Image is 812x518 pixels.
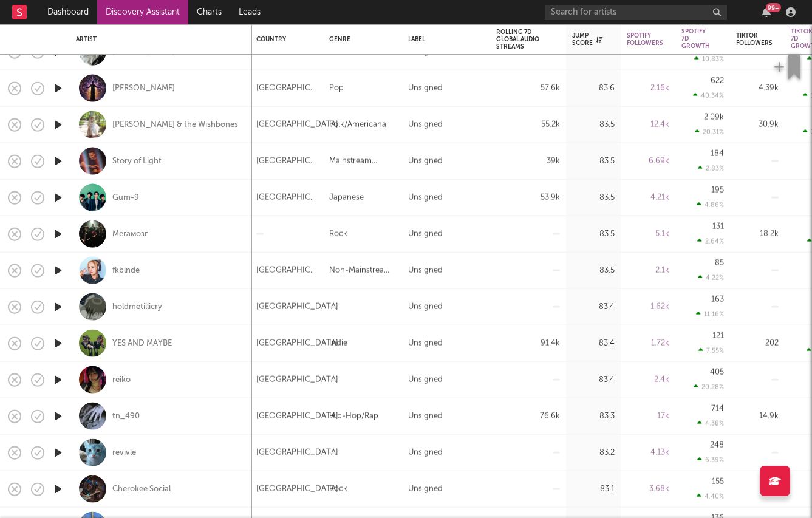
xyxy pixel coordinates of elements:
[572,227,615,241] div: 83.5
[627,482,669,496] div: 3.68k
[256,445,338,460] div: [GEOGRAPHIC_DATA]
[711,296,724,304] div: 163
[408,227,443,241] div: Unsigned
[256,336,338,350] div: [GEOGRAPHIC_DATA]
[572,44,615,59] div: 83.6
[697,492,724,500] div: 4.40 %
[572,372,615,387] div: 83.4
[112,483,171,494] a: Cherokee Social
[408,117,443,132] div: Unsigned
[572,409,615,423] div: 83.3
[572,336,615,350] div: 83.4
[256,263,317,278] div: [GEOGRAPHIC_DATA]
[329,190,364,205] div: Japanese
[112,447,136,458] a: revivle
[695,128,724,136] div: 20.31 %
[736,32,773,47] div: Tiktok Followers
[736,336,779,350] div: 202
[112,265,140,276] a: fkblnde
[256,117,338,132] div: [GEOGRAPHIC_DATA]
[711,150,724,158] div: 184
[329,117,386,132] div: Folk/Americana
[496,336,560,350] div: 91.4k
[627,117,669,132] div: 12.4k
[112,192,139,203] div: Gum-9
[112,83,175,94] a: [PERSON_NAME]
[627,32,663,47] div: Spotify Followers
[627,263,669,278] div: 2.1k
[256,299,338,314] div: [GEOGRAPHIC_DATA]
[627,154,669,168] div: 6.69k
[496,117,560,132] div: 55.2k
[762,7,771,17] button: 99+
[697,237,724,245] div: 2.64 %
[408,299,443,314] div: Unsigned
[408,482,443,496] div: Unsigned
[693,92,724,100] div: 40.34 %
[112,338,172,349] a: YES AND MAYBE
[572,154,615,168] div: 83.5
[572,117,615,132] div: 83.5
[329,36,390,43] div: Genre
[697,456,724,464] div: 6.39 %
[256,409,338,423] div: [GEOGRAPHIC_DATA]
[736,81,779,95] div: 4.39k
[710,441,724,449] div: 248
[627,190,669,205] div: 4.21k
[627,409,669,423] div: 17k
[256,36,311,43] div: Country
[329,227,347,241] div: Rock
[697,420,724,428] div: 4.38 %
[112,411,140,421] a: tn_490
[710,369,724,377] div: 405
[711,186,724,194] div: 195
[572,445,615,460] div: 83.2
[112,46,175,57] a: [PERSON_NAME]
[256,154,317,168] div: [GEOGRAPHIC_DATA]
[329,263,396,278] div: Non-Mainstream Electronic
[572,299,615,314] div: 83.4
[711,77,724,85] div: 622
[256,44,338,59] div: [GEOGRAPHIC_DATA]
[496,44,560,59] div: 42.6k
[627,445,669,460] div: 4.13k
[408,445,443,460] div: Unsigned
[694,55,724,63] div: 10.83 %
[545,5,727,20] input: Search for artists
[112,119,238,130] a: [PERSON_NAME] & the Wishbones
[736,44,779,59] div: 5.04k
[112,155,162,166] a: Story of Light
[572,263,615,278] div: 83.5
[715,259,724,267] div: 85
[329,336,347,350] div: Indie
[112,301,162,312] div: holdmetillicry
[704,114,724,121] div: 2.09k
[572,32,602,47] div: Jump Score
[408,154,443,168] div: Unsigned
[736,409,779,423] div: 14.9k
[766,3,781,12] div: 99 +
[627,336,669,350] div: 1.72k
[112,374,131,385] a: reiko
[256,81,317,95] div: [GEOGRAPHIC_DATA]
[697,201,724,209] div: 4.86 %
[627,44,669,59] div: 3.12k
[256,482,338,496] div: [GEOGRAPHIC_DATA]
[736,227,779,241] div: 18.2k
[408,36,478,43] div: Label
[329,154,396,168] div: Mainstream Electronic
[572,81,615,95] div: 83.6
[408,81,443,95] div: Unsigned
[408,336,443,350] div: Unsigned
[329,81,344,95] div: Pop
